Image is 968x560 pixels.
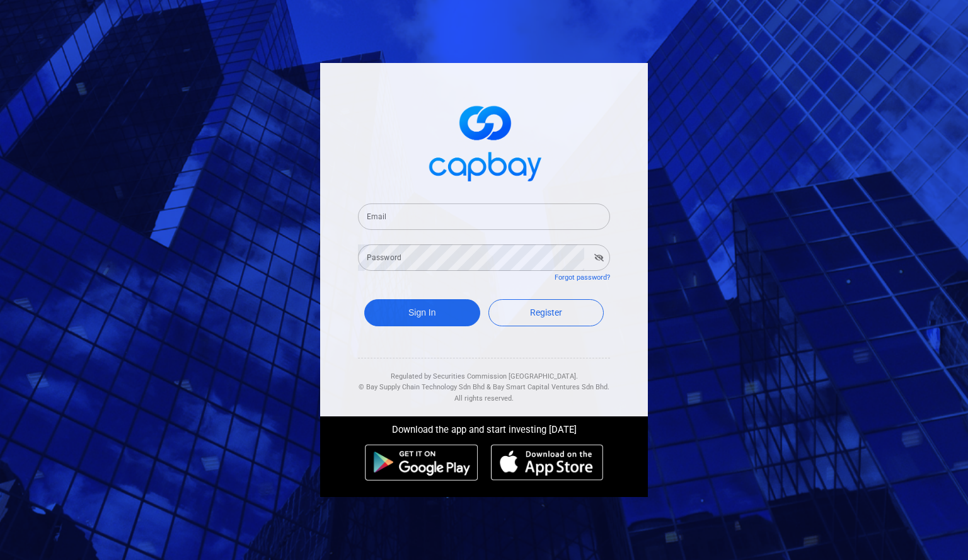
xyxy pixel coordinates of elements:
[311,416,657,438] div: Download the app and start investing [DATE]
[555,273,610,282] a: Forgot password?
[530,307,562,317] span: Register
[365,444,478,481] img: android
[364,299,480,326] button: Sign In
[359,383,485,391] span: © Bay Supply Chain Technology Sdn Bhd
[491,444,603,481] img: ios
[421,94,547,188] img: logo
[488,299,604,326] a: Register
[358,358,610,404] div: Regulated by Securities Commission [GEOGRAPHIC_DATA]. & All rights reserved.
[493,383,609,391] span: Bay Smart Capital Ventures Sdn Bhd.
